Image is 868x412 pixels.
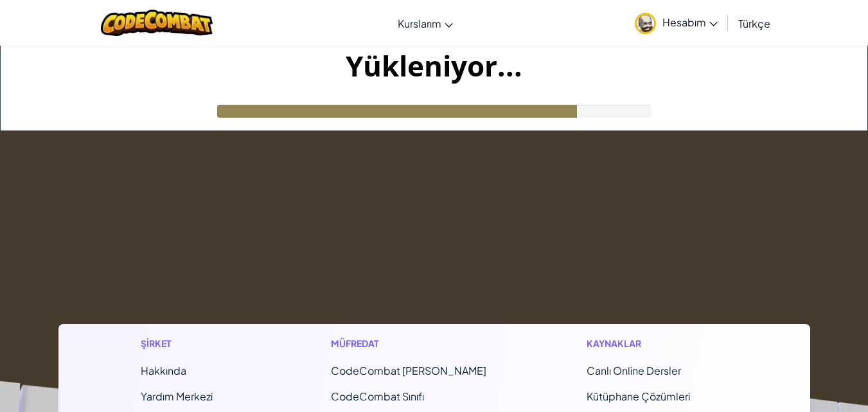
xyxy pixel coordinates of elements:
[587,337,727,350] h1: Kaynaklar
[662,15,718,29] span: Hesabım
[587,364,681,377] a: Canlı Online Dersler
[141,337,238,350] h1: Şirket
[1,46,867,85] h1: Yükleniyor...
[738,17,770,30] span: Türkçe
[101,10,213,36] img: CodeCombat logo
[732,6,777,40] a: Türkçe
[141,364,186,377] a: Hakkında
[628,3,724,43] a: Hesabım
[331,364,486,377] span: CodeCombat [PERSON_NAME]
[331,390,424,403] a: CodeCombat Sınıfı
[587,390,690,403] a: Kütüphane Çözümleri
[398,17,441,30] span: Kurslarım
[391,6,459,40] a: Kurslarım
[635,13,656,34] img: avatar
[141,390,213,403] a: Yardım Merkezi
[331,337,495,350] h1: Müfredat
